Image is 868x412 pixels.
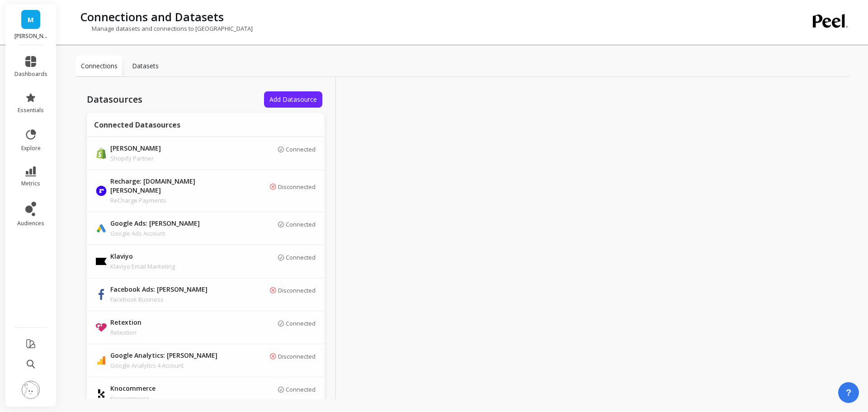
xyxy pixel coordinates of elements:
p: Connected [286,320,316,327]
p: maude [14,33,47,40]
p: Connected [286,386,316,393]
button: ? [838,382,859,403]
p: Google Analytics 4 Account [110,361,237,370]
img: api.retextion.svg [96,322,107,333]
p: ReCharge Payments [110,196,237,205]
p: Datasets [132,62,159,71]
span: essentials [18,107,44,114]
p: Google Ads: [PERSON_NAME] [110,219,237,229]
p: Connected Datasources [94,120,180,129]
span: Add Datasource [269,95,317,104]
p: Shopify Partner [110,154,237,163]
img: api.recharge.svg [96,185,107,196]
p: Retextion [110,318,237,328]
p: Connections [81,62,118,71]
p: Datasources [87,93,142,106]
p: Klaviyo Email Marketing [110,262,237,271]
span: M [28,14,34,25]
img: profile picture [22,381,40,399]
button: Add Datasource [264,91,322,108]
p: Connected [286,254,316,261]
p: Knocommerce [110,394,237,403]
p: Facebook Business [110,295,237,304]
img: api.knocommerce.svg [96,388,107,399]
p: Disconnected [278,183,316,190]
p: Knocommerce [110,384,237,394]
span: ? [846,386,851,399]
p: Google Analytics: [PERSON_NAME] [110,351,237,361]
img: api.fb.svg [96,289,107,300]
p: Disconnected [278,353,316,360]
p: Manage datasets and connections to [GEOGRAPHIC_DATA] [76,24,253,33]
span: dashboards [14,71,47,78]
span: audiences [17,220,44,227]
p: Connections and Datasets [80,9,224,24]
p: Connected [286,221,316,228]
p: [PERSON_NAME] [110,144,237,154]
p: Facebook Ads: [PERSON_NAME] [110,285,237,295]
p: Recharge: [DOMAIN_NAME][PERSON_NAME] [110,177,237,196]
p: Klaviyo [110,252,237,262]
img: api.google.svg [96,223,107,234]
span: metrics [21,180,40,187]
img: api.klaviyo.svg [96,256,107,267]
img: api.shopify.svg [96,148,107,159]
p: Google Ads Account [110,229,237,238]
span: explore [21,145,41,152]
p: Connected [286,146,316,153]
p: Retextion [110,328,237,337]
img: api.google_analytics_4.svg [96,355,107,366]
p: Disconnected [278,287,316,294]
